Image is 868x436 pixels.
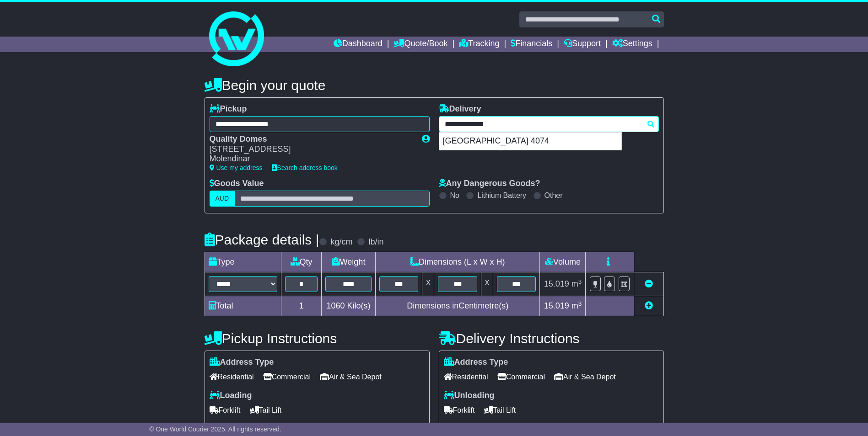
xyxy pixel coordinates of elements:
span: Tail Lift [484,403,516,417]
td: Kilo(s) [322,296,376,316]
label: Goods Value [210,179,264,189]
label: lb/in [368,237,383,247]
div: Molendinar [210,154,413,164]
a: Support [564,37,601,52]
label: Lithium Battery [477,191,526,200]
span: Forklift [210,403,241,417]
h4: Delivery Instructions [439,331,664,346]
a: Dashboard [334,37,383,52]
span: m [571,301,582,310]
h4: Begin your quote [205,78,664,93]
span: Commercial [497,370,545,384]
label: kg/cm [330,237,352,247]
label: Other [545,191,563,200]
span: m [571,279,582,288]
span: Commercial [263,370,311,384]
td: x [422,272,434,296]
span: Air & Sea Depot [320,370,382,384]
span: Residential [444,370,488,384]
td: Type [205,252,281,272]
h4: Pickup Instructions [205,331,430,346]
span: 15.019 [544,301,569,310]
span: Tail Lift [250,403,282,417]
div: [GEOGRAPHIC_DATA] 4074 [439,133,621,150]
span: Air & Sea Depot [554,370,616,384]
label: Unloading [444,391,495,401]
td: Total [205,296,281,316]
a: Settings [612,37,652,52]
span: © One World Courier 2025. All rights reserved. [149,425,281,433]
td: Dimensions (L x W x H) [375,252,540,272]
div: Quality Domes [210,134,413,144]
td: Weight [322,252,376,272]
a: Use my address [210,164,263,171]
span: Residential [210,370,254,384]
td: Volume [540,252,586,272]
td: 1 [281,296,321,316]
td: Qty [281,252,321,272]
a: Remove this item [645,279,653,288]
span: Forklift [444,403,475,417]
label: Any Dangerous Goods? [439,179,540,189]
a: Search address book [272,164,338,171]
label: Delivery [439,104,481,114]
a: Quote/Book [394,37,447,52]
span: 15.019 [544,279,569,288]
label: No [450,191,459,200]
h4: Package details | [205,232,319,247]
td: x [481,272,493,296]
label: Address Type [210,357,274,367]
span: 1060 [327,301,345,310]
div: [STREET_ADDRESS] [210,144,413,154]
label: AUD [210,191,235,207]
label: Loading [210,391,252,401]
a: Add new item [645,301,653,310]
a: Tracking [459,37,499,52]
label: Pickup [210,104,247,114]
td: Dimensions in Centimetre(s) [375,296,540,316]
a: Financials [511,37,552,52]
label: Address Type [444,357,508,367]
sup: 3 [578,278,582,285]
sup: 3 [578,300,582,307]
